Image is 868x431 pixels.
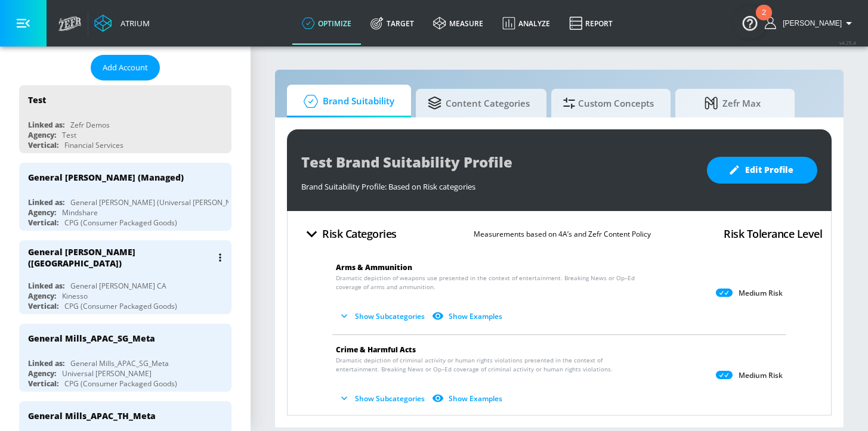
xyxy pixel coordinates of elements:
span: Crime & Harmful Acts [336,345,416,355]
span: Dramatic depiction of criminal activity or human rights violations presented in the context of en... [336,356,635,374]
div: Vertical: [28,140,58,150]
p: Medium Risk [739,371,783,380]
button: Show Examples [430,306,507,326]
a: Atrium [94,14,150,32]
div: General [PERSON_NAME] (Managed) [28,172,184,183]
div: General Mills_APAC_SG_MetaLinked as:General Mills_APAC_SG_MetaAgency:Universal [PERSON_NAME]Verti... [19,324,231,392]
span: Edit Profile [731,163,793,178]
span: v 4.25.4 [839,39,856,46]
div: Test [28,94,46,106]
span: Custom Concepts [563,89,654,117]
div: General [PERSON_NAME] ([GEOGRAPHIC_DATA]) [28,246,212,269]
span: Zefr Max [687,89,778,117]
span: Content Categories [428,89,530,117]
div: General Mills_APAC_SG_Meta [70,358,169,368]
span: Add Account [103,61,148,75]
div: CPG (Consumer Packaged Goods) [64,379,177,389]
button: Show Subcategories [336,306,430,326]
span: Dramatic depiction of weapons use presented in the context of entertainment. Breaking News or Op–... [336,274,635,292]
div: Vertical: [28,218,58,228]
a: optimize [292,2,361,45]
button: Edit Profile [707,157,817,184]
div: Vertical: [28,379,58,389]
div: CPG (Consumer Packaged Goods) [64,218,177,228]
span: Arms & Ammunition [336,262,412,272]
div: Financial Services [64,140,123,150]
div: General Mills_APAC_SG_Meta [28,333,155,344]
h4: Risk Categories [322,225,397,242]
div: Agency: [28,291,56,301]
a: Report [560,2,622,45]
a: Analyze [493,2,560,45]
div: Kinesso [62,291,88,301]
div: Linked as: [28,120,64,130]
div: General Mills_APAC_TH_Meta [28,410,156,421]
button: Show Examples [430,389,507,408]
div: Agency: [28,130,56,140]
span: Brand Suitability [299,87,394,116]
div: Agency: [28,368,56,379]
div: Mindshare [62,207,98,218]
div: Linked as: [28,281,64,291]
button: Risk Categories [296,220,401,248]
span: login as: renata.fonseca@zefr.com [778,19,842,27]
div: General [PERSON_NAME] CA [70,281,166,291]
div: Agency: [28,207,56,218]
a: measure [424,2,493,45]
div: Linked as: [28,197,64,207]
button: [PERSON_NAME] [765,16,856,30]
div: Test [62,130,76,140]
div: 2 [762,13,766,28]
div: Brand Suitability Profile: Based on Risk categories [301,175,695,192]
div: Zefr Demos [70,120,110,130]
button: Open Resource Center, 2 new notifications [733,6,767,39]
div: Universal [PERSON_NAME] [62,368,152,379]
div: Linked as: [28,358,64,368]
a: Target [361,2,424,45]
p: Measurements based on 4A’s and Zefr Content Policy [474,228,651,240]
div: General [PERSON_NAME] ([GEOGRAPHIC_DATA])Linked as:General [PERSON_NAME] CAAgency:KinessoVertical... [19,240,231,314]
p: Medium Risk [739,289,783,298]
div: General [PERSON_NAME] (Universal [PERSON_NAME]) [70,197,251,207]
div: Vertical: [28,301,58,311]
button: Show Subcategories [336,389,430,408]
button: Add Account [91,55,160,80]
div: CPG (Consumer Packaged Goods) [64,301,177,311]
div: Atrium [116,18,150,29]
div: TestLinked as:Zefr DemosAgency:TestVertical:Financial Services [19,85,231,153]
h4: Risk Tolerance Level [724,225,822,242]
div: General [PERSON_NAME] (Managed)Linked as:General [PERSON_NAME] (Universal [PERSON_NAME])Agency:Mi... [19,163,231,231]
